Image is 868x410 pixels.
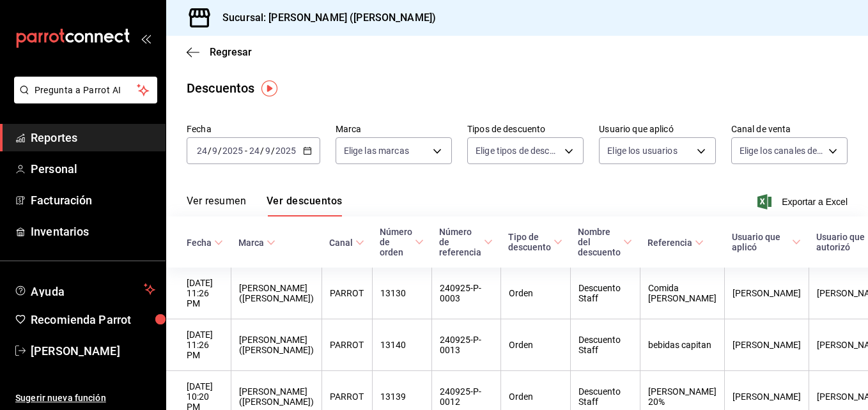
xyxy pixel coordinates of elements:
[9,93,157,106] a: Pregunta a Parrot AI
[740,144,824,157] span: Elige los canales de venta
[187,195,246,216] button: Ver resumen
[14,77,157,103] button: Pregunta a Parrot AI
[15,391,155,405] span: Sugerir nueva función
[31,311,155,328] span: Recomienda Parrot
[372,268,431,319] th: 13130
[508,232,562,252] span: Tipo de descuento
[578,227,632,257] span: Nombre del descuento
[166,268,231,319] th: [DATE] 11:26 PM
[599,125,715,133] label: Usuario que aplicó
[141,33,151,43] button: open_drawer_menu
[439,227,493,257] span: Número de referencia
[260,146,264,156] span: /
[467,125,584,133] label: Tipos de descuento
[275,146,297,156] input: ----
[222,146,244,156] input: ----
[31,192,155,209] span: Facturación
[245,146,247,156] span: -
[187,125,320,133] label: Fecha
[607,144,677,157] span: Elige los usuarios
[267,195,342,216] button: Ver descuentos
[570,319,640,371] th: Descuento Staff
[336,125,452,133] label: Marca
[31,282,139,297] span: Ayuda
[210,46,252,58] span: Regresar
[187,238,223,248] span: Fecha
[724,319,809,371] th: [PERSON_NAME]
[322,319,372,371] th: PARROT
[31,342,155,360] span: [PERSON_NAME]
[476,144,560,157] span: Elige tipos de descuento
[231,268,322,319] th: [PERSON_NAME] ([PERSON_NAME])
[187,46,252,58] button: Regresar
[322,268,372,319] th: PARROT
[431,319,500,371] th: 240925-P-0013
[31,129,155,146] span: Reportes
[31,160,155,178] span: Personal
[647,238,704,248] span: Referencia
[500,268,570,319] th: Orden
[249,146,260,156] input: --
[760,194,848,209] button: Exportar a Excel
[431,268,500,319] th: 240925-P-0003
[261,80,277,96] img: Tooltip marker
[218,146,222,156] span: /
[166,319,231,371] th: [DATE] 11:26 PM
[570,268,640,319] th: Descuento Staff
[187,195,342,216] div: navigation tabs
[380,227,424,257] span: Número de orden
[31,223,155,240] span: Inventarios
[231,319,322,371] th: [PERSON_NAME] ([PERSON_NAME])
[732,232,801,252] span: Usuario que aplicó
[731,125,848,133] label: Canal de venta
[329,238,364,248] span: Canal
[208,146,212,156] span: /
[344,144,409,157] span: Elige las marcas
[238,238,275,248] span: Marca
[640,319,724,371] th: bebidas capitan
[724,268,809,319] th: [PERSON_NAME]
[640,268,724,319] th: Comida [PERSON_NAME]
[372,319,431,371] th: 13140
[212,10,436,26] h3: Sucursal: [PERSON_NAME] ([PERSON_NAME])
[187,79,254,98] div: Descuentos
[265,146,271,156] input: --
[271,146,275,156] span: /
[35,84,137,97] span: Pregunta a Parrot AI
[196,146,208,156] input: --
[212,146,218,156] input: --
[500,319,570,371] th: Orden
